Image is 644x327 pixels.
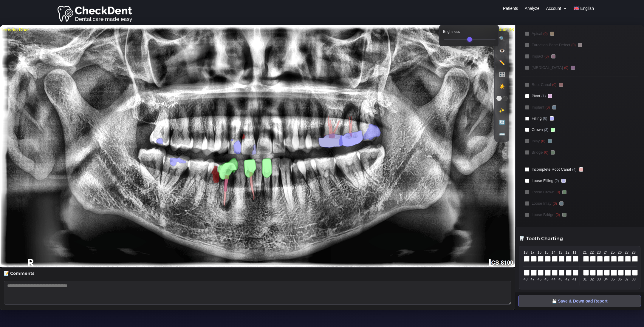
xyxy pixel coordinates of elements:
span: 47 [530,277,535,282]
span: English [580,6,594,10]
span: 15 [544,250,549,255]
span: 12 [565,250,570,255]
label: Impact [521,52,638,61]
span: (0) [552,82,557,87]
label: Inlay [521,136,638,146]
span: 37 [624,277,629,282]
span: 11 [572,250,577,255]
span: 41 [572,277,577,282]
span: 31 [582,277,588,282]
span: 26 [617,250,623,255]
label: Loose Crown [521,187,638,197]
input: Inlay(0) [525,139,529,143]
span: 17 [530,250,535,255]
span: (0) [544,54,549,59]
span: (6) [543,116,547,121]
span: 25 [610,250,615,255]
input: Impact(0) [525,54,529,58]
span: (3) [544,127,548,132]
label: Implant [521,103,638,112]
span: 13 [558,250,563,255]
input: Root Canal(0) [525,83,529,87]
button: ☀️ [497,81,507,92]
label: Loose Inlay [521,199,638,208]
span: 42 [565,277,570,282]
label: Loose Bridge [521,210,638,220]
label: Root Canal [521,80,638,90]
label: Bridge [521,148,638,157]
label: Furcation Bone Defect [521,40,638,50]
span: 23 [596,250,601,255]
span: 36 [617,277,623,282]
span: (2) [555,178,559,183]
label: [MEDICAL_DATA] [521,63,638,73]
span: 28 [631,250,637,255]
span: 43 [558,277,563,282]
span: 18 [523,250,528,255]
a: Patients [503,6,518,13]
label: Crown [521,125,638,135]
span: (0) [546,105,550,110]
input: Loose Crown(0) [525,190,529,194]
input: Implant(0) [525,105,529,109]
span: 16 [537,250,542,255]
input: Furcation Bone Defect(0) [525,43,529,47]
span: (4) [572,167,577,172]
input: Apical(0) [525,32,529,36]
a: Account [546,6,567,13]
span: (0) [552,201,557,206]
span: (0) [556,212,560,218]
input: Bridge(0) [525,150,529,155]
span: 35 [610,277,615,282]
span: (0) [544,150,548,155]
button: ⌨️ [497,129,507,139]
button: ✨ [497,105,507,115]
input: Loose Inlay(0) [525,201,529,206]
button: 🔍 [497,34,507,44]
span: 22 [589,250,595,255]
span: 14 [551,250,556,255]
label: Incomplete Root Canal [521,165,638,174]
button: 💾 Save & Download Report [518,295,641,307]
span: 44 [551,277,556,282]
span: 45 [544,277,549,282]
span: 38 [631,277,637,282]
span: (0) [541,138,545,144]
label: Filling [521,114,638,124]
input: Crown(3) [525,128,529,132]
input: Filling(6) [525,117,529,121]
span: (1) [541,93,546,99]
span: (0) [571,42,576,48]
img: Checkdent Logo [57,4,134,23]
span: 21 [582,250,588,255]
h4: 📝 Comments [4,271,511,278]
label: Apical [521,29,638,38]
span: 24 [603,250,609,255]
span: 34 [603,277,609,282]
a: English [574,6,594,13]
input: Pivot(1) [525,94,529,98]
button: 🎛️ [497,70,507,80]
span: (0) [556,189,560,195]
span: 27 [624,250,629,255]
span: (0) [543,31,548,36]
span: 46 [537,277,542,282]
button: ✏️ [497,58,507,68]
a: Analyze [525,6,540,13]
input: Loose Filling(2) [525,179,529,183]
input: Incomplete Root Canal(4) [525,167,529,172]
label: Brightness [443,29,495,34]
button: 👁️ [497,46,507,56]
span: (0) [564,65,569,70]
button: ⚪⚫ [497,93,507,104]
label: Loose Filling [521,176,638,186]
input: [MEDICAL_DATA](0) [525,66,529,70]
span: 32 [589,277,595,282]
input: Loose Bridge(0) [525,213,529,217]
button: 🔄 [497,117,507,127]
span: 48 [523,277,528,282]
h3: 🦷 Tooth Charting [519,236,640,243]
label: Pivot [521,91,638,101]
span: 33 [596,277,601,282]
